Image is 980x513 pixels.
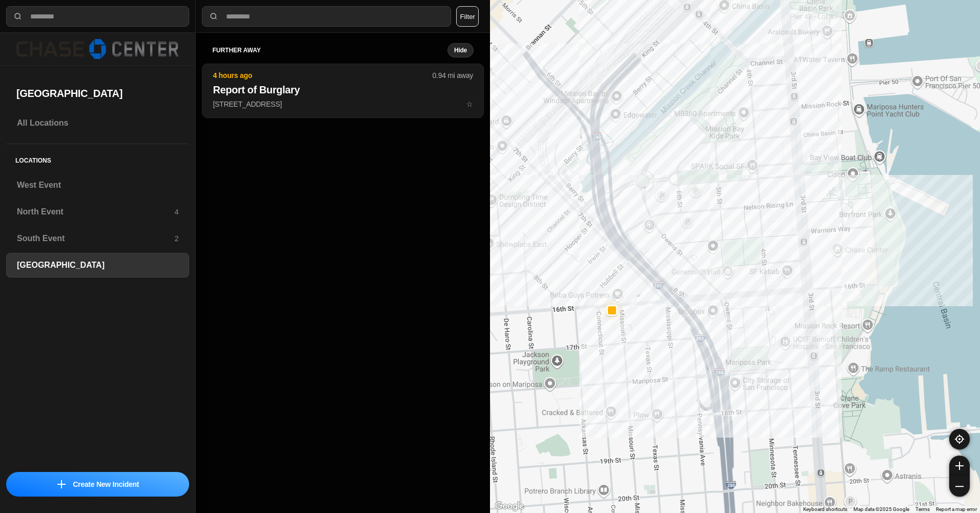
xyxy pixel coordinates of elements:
[17,179,178,191] h3: West Event
[493,500,526,513] a: Open this area in Google Maps (opens a new window)
[803,506,847,513] button: Keyboard shortcuts
[456,6,479,27] button: Filter
[175,233,179,244] p: 2
[454,46,467,54] small: Hide
[213,99,473,109] p: [STREET_ADDRESS]
[949,429,970,449] button: recenter
[6,173,189,198] a: West Event
[16,86,179,101] h2: [GEOGRAPHIC_DATA]
[493,500,526,513] img: Google
[17,117,178,129] h3: All Locations
[949,456,970,476] button: zoom-in
[16,39,179,59] img: logo
[17,259,178,271] h3: [GEOGRAPHIC_DATA]
[57,480,66,488] img: icon
[936,506,977,512] a: Report a map error
[73,479,139,489] p: Create New Incident
[209,11,219,22] img: search
[6,144,189,173] h5: Locations
[955,435,964,444] img: recenter
[6,472,189,497] button: iconCreate New Incident
[13,11,23,22] img: search
[6,253,189,278] a: [GEOGRAPHIC_DATA]
[212,46,447,54] h5: further away
[202,100,484,108] a: 4 hours ago0.94 mi awayReport of Burglary[STREET_ADDRESS]star
[447,43,474,57] button: Hide
[853,506,909,512] span: Map data ©2025 Google
[17,232,175,245] h3: South Event
[17,206,175,218] h3: North Event
[955,462,964,470] img: zoom-in
[949,476,970,497] button: zoom-out
[6,200,189,224] a: North Event4
[202,64,484,118] button: 4 hours ago0.94 mi awayReport of Burglary[STREET_ADDRESS]star
[915,506,930,512] a: Terms (opens in new tab)
[466,100,473,108] span: star
[6,226,189,251] a: South Event2
[6,111,189,135] a: All Locations
[175,207,179,217] p: 4
[213,83,473,97] h2: Report of Burglary
[433,70,473,81] p: 0.94 mi away
[213,70,432,81] p: 4 hours ago
[955,482,964,490] img: zoom-out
